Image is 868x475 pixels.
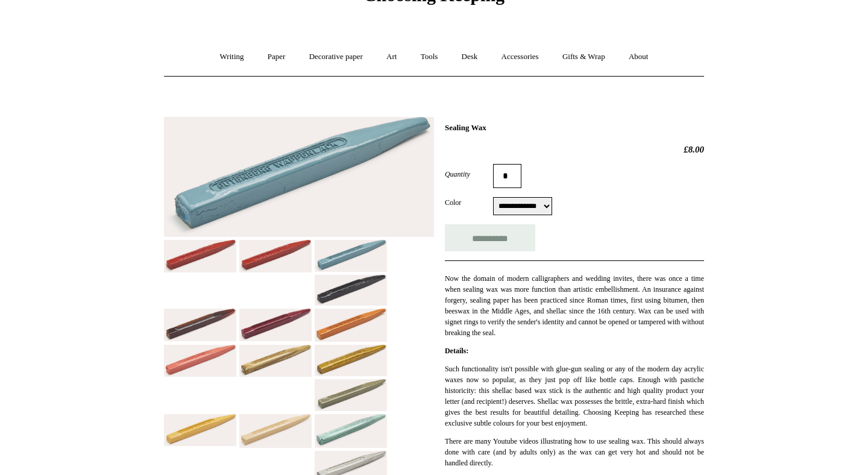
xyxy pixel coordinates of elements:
[445,144,704,155] h2: £8.00
[315,240,387,272] img: Sealing Wax
[445,273,704,338] p: Now the domain of modern calligraphers and wedding invites, there was once a time when sealing wa...
[239,240,312,272] img: Sealing Wax
[445,436,704,468] p: There are many Youtube videos illustrating how to use sealing wax. This should always done with c...
[164,240,236,272] img: Sealing Wax
[376,41,407,73] a: Art
[239,345,312,377] img: Sealing Wax
[451,41,489,73] a: Desk
[164,345,236,377] img: Sealing Wax
[445,363,704,429] p: Such functionality isn't possible with glue-gun sealing or any of the modern day acrylic waxes no...
[445,169,493,180] label: Quantity
[164,117,434,237] img: Sealing Wax
[618,41,659,73] a: About
[315,414,387,448] img: Sealing Wax
[164,414,236,446] img: Sealing Wax
[315,275,387,306] img: Sealing Wax
[445,347,468,355] strong: Details:
[491,41,550,73] a: Accessories
[410,41,449,73] a: Tools
[239,414,312,448] img: Sealing Wax
[552,41,616,73] a: Gifts & Wrap
[315,379,387,412] img: Sealing Wax
[239,309,312,341] img: Sealing Wax
[315,309,387,342] img: Sealing Wax
[164,309,236,342] img: Sealing Wax
[298,41,374,73] a: Decorative paper
[257,41,297,73] a: Paper
[315,345,387,376] img: Sealing Wax
[445,123,704,133] h1: Sealing Wax
[209,41,255,73] a: Writing
[445,197,493,208] label: Color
